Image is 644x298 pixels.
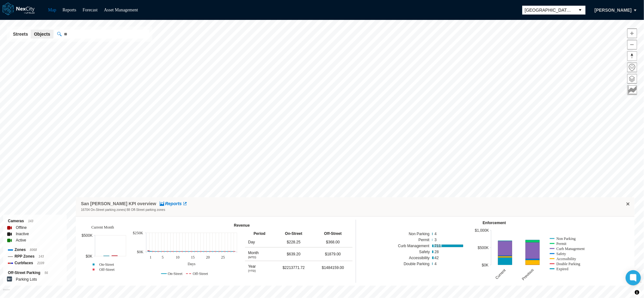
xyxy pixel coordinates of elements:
[193,271,208,276] text: Off-Street
[313,247,353,261] th: $ 1879.00
[31,30,53,39] button: Objects
[398,244,430,248] text: Curb Management
[409,256,430,260] text: Accessibility
[104,8,138,12] a: Asset Management
[482,263,488,267] text: $0K
[478,246,489,250] text: $500K
[159,200,187,207] a: Reports
[81,200,156,207] h4: San [PERSON_NAME] KPI overview
[16,237,26,243] label: Active
[274,237,313,247] th: $ 228.25
[10,30,31,39] button: Streets
[494,268,507,280] text: Current
[628,51,637,61] span: Reset bearing to north
[8,218,62,224] div: Cameras
[133,231,143,235] text: $250K
[627,40,637,50] button: Zoom out
[435,232,437,236] text: 4
[274,247,313,261] th: $ 639.20
[37,261,44,265] span: 2109
[588,5,638,15] button: [PERSON_NAME]
[248,263,271,270] div: Year
[13,31,28,37] span: Streets
[595,7,632,13] span: [PERSON_NAME]
[48,8,56,12] a: Map
[91,225,114,229] text: Current Month
[525,7,573,13] span: [GEOGRAPHIC_DATA][PERSON_NAME]
[30,248,37,252] span: 8068
[419,238,430,242] text: Permit
[356,220,633,226] div: Enforcement
[274,230,313,237] th: On-Street
[8,247,62,253] div: Zones
[633,289,641,296] button: Toggle attribution
[313,230,353,237] th: Off-Street
[409,232,430,236] text: Non Parking
[575,6,586,15] button: select
[206,255,210,259] text: 20
[137,250,144,254] text: $0K
[162,255,164,259] text: 5
[150,255,151,259] text: 1
[627,51,637,61] button: Reset bearing to north
[81,207,187,213] div: |
[435,238,437,242] text: 3
[221,255,225,259] text: 25
[99,267,115,272] text: Off-Street
[475,228,489,233] text: $1,000K
[39,255,44,258] span: 143
[521,268,535,281] text: Previous
[627,74,637,84] button: Layers management
[176,255,180,259] text: 10
[419,250,430,254] text: Safety
[86,254,92,259] text: $0K
[28,219,34,223] span: 143
[248,270,271,272] div: ( YTD )
[34,31,50,37] span: Objects
[188,262,196,266] text: Days
[191,255,195,259] text: 15
[126,208,165,212] span: 88 Off-Street parking zones
[16,224,27,231] label: Offline
[435,256,439,260] text: 42
[16,231,29,237] label: Inactive
[628,29,637,38] span: Zoom in
[313,261,353,274] th: $ 1484159.00
[165,200,182,207] span: Reports
[8,260,62,266] div: Curbfaces
[627,63,637,72] button: Home
[248,256,271,259] div: ( MTD )
[248,250,271,256] div: Month
[8,253,62,260] div: RPP Zones
[16,276,37,283] label: Parking Lots
[635,289,639,296] span: Toggle attribution
[435,250,439,254] text: 28
[435,262,437,266] text: 4
[313,237,353,247] th: $ 368.00
[3,289,10,296] a: Mapbox homepage
[627,85,637,95] button: Key metrics
[628,40,637,49] span: Zoom out
[131,222,353,229] div: Revenue
[248,239,271,245] div: Day
[274,261,313,274] th: $ 2213771.72
[245,230,274,237] th: Period
[82,233,93,238] text: $500K
[45,271,48,275] span: 56
[81,208,125,212] span: 16704 On-Street parking zones
[83,8,97,12] a: Forecast
[63,8,77,12] a: Reports
[168,271,183,276] text: On-Street
[8,270,62,276] div: Off-Street Parking
[435,244,441,248] text: 711
[404,262,430,266] text: Double Parking
[627,28,637,38] button: Zoom in
[99,262,114,267] text: On-Street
